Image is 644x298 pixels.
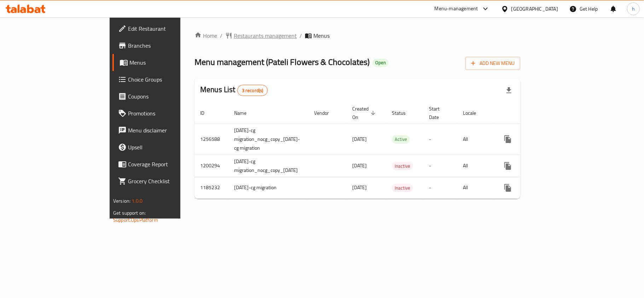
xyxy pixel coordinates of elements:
[457,124,494,155] td: All
[195,31,520,40] nav: breadcrumb
[234,109,256,117] span: Name
[457,177,494,198] td: All
[352,161,367,170] span: [DATE]
[228,155,308,177] td: [DATE]-cg migration_nocg_copy_[DATE]
[494,102,573,124] th: Actions
[129,58,211,67] span: Menus
[228,124,308,155] td: [DATE]-cg migration_nocg_copy_[DATE]-cg migration
[112,88,217,105] a: Coupons
[313,31,330,40] span: Menus
[225,31,297,40] a: Restaurants management
[392,109,415,117] span: Status
[128,126,211,135] span: Menu disclaimer
[471,59,515,68] span: Add New Menu
[234,31,297,40] span: Restaurants management
[113,196,130,205] span: Version:
[423,155,457,177] td: -
[238,87,268,94] span: 3 record(s)
[392,162,413,170] span: Inactive
[499,179,516,196] button: more
[128,109,211,118] span: Promotions
[128,160,211,168] span: Coverage Report
[392,184,413,192] div: Inactive
[300,31,302,40] li: /
[465,57,520,70] button: Add New Menu
[113,208,146,217] span: Get support on:
[132,196,143,205] span: 1.0.0
[112,71,217,88] a: Choice Groups
[429,105,449,121] span: Start Date
[113,215,158,225] a: Support.OpsPlatform
[112,54,217,71] a: Menus
[112,173,217,190] a: Grocery Checklist
[112,37,217,54] a: Branches
[112,20,217,37] a: Edit Restaurant
[500,82,517,99] div: Export file
[112,139,217,156] a: Upsell
[352,135,367,144] span: [DATE]
[112,105,217,122] a: Promotions
[128,75,211,84] span: Choice Groups
[314,109,338,117] span: Vendor
[128,143,211,151] span: Upsell
[511,5,558,13] div: [GEOGRAPHIC_DATA]
[516,179,533,196] button: Change Status
[372,59,389,67] div: Open
[499,131,516,148] button: more
[423,177,457,198] td: -
[112,156,217,173] a: Coverage Report
[392,184,413,192] span: Inactive
[128,24,211,33] span: Edit Restaurant
[457,155,494,177] td: All
[228,177,308,198] td: [DATE]-cg migration
[112,122,217,139] a: Menu disclaimer
[200,109,214,117] span: ID
[499,157,516,174] button: more
[392,135,410,143] span: Active
[128,41,211,50] span: Branches
[200,84,268,96] h2: Menus List
[372,60,389,66] span: Open
[516,157,533,174] button: Change Status
[435,5,478,13] div: Menu-management
[195,54,370,70] span: Menu management ( Pateli Flowers & Chocolates )
[463,109,485,117] span: Locale
[392,162,413,170] div: Inactive
[128,92,211,101] span: Coupons
[352,105,378,121] span: Created On
[352,183,367,192] span: [DATE]
[632,5,635,13] span: h
[195,102,573,199] table: enhanced table
[128,177,211,185] span: Grocery Checklist
[237,85,268,96] div: Total records count
[423,124,457,155] td: -
[220,31,222,40] li: /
